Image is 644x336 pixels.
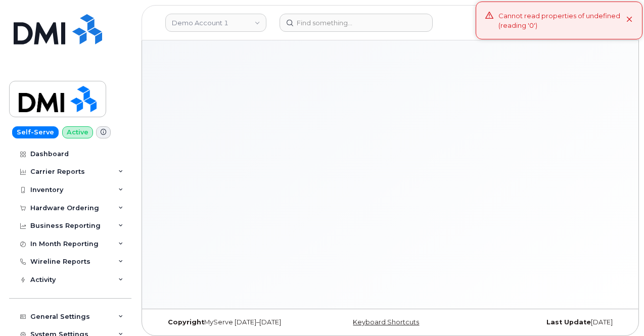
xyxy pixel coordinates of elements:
strong: Last Update [546,318,591,326]
div: MyServe [DATE]–[DATE] [160,318,313,326]
div: [DATE] [467,318,620,326]
div: Cannot read properties of undefined (reading '0') [498,11,626,30]
a: Keyboard Shortcuts [353,318,419,326]
strong: Copyright [168,318,204,326]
